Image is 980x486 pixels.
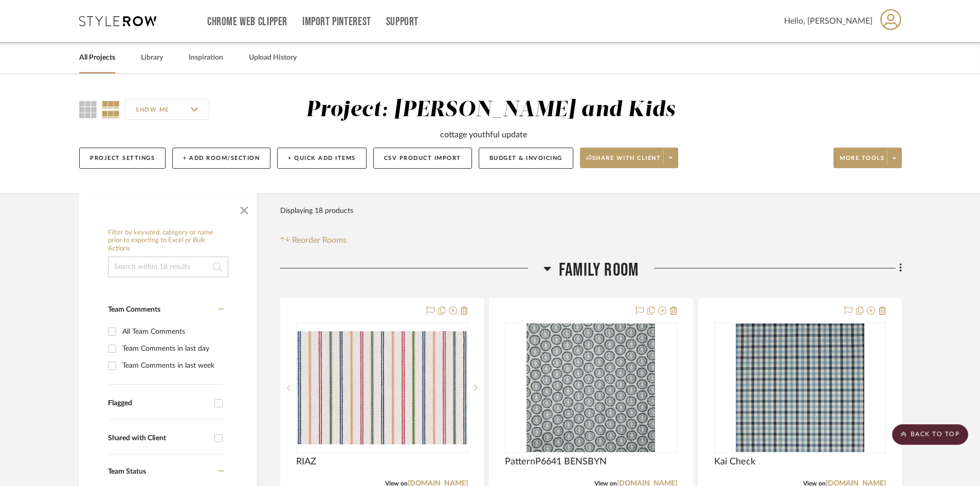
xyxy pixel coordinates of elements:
[505,456,607,467] span: PatternP6641 BENSBYN
[386,17,419,26] a: Support
[280,201,353,221] div: Displaying 18 products
[580,148,679,168] button: Share with client
[586,154,661,170] span: Share with client
[122,323,221,340] div: All Team Comments
[277,148,367,169] button: + Quick Add Items
[714,456,755,467] span: Kai Check
[249,51,297,65] a: Upload History
[79,148,166,169] button: Project Settings
[892,424,968,445] scroll-to-top-button: BACK TO TOP
[189,51,223,65] a: Inspiration
[373,148,472,169] button: CSV Product Import
[302,17,371,26] a: Import Pinterest
[108,434,209,443] div: Shared with Client
[784,15,873,27] span: Hello, [PERSON_NAME]
[736,323,864,452] img: Kai Check
[297,331,467,444] img: RIAZ
[141,51,163,65] a: Library
[505,323,676,453] div: 0
[108,399,209,408] div: Flagged
[108,257,228,277] input: Search within 18 results
[108,306,160,313] span: Team Comments
[234,198,255,219] button: Close
[559,259,639,281] span: Family Room
[122,340,221,357] div: Team Comments in last day
[527,323,655,452] img: PatternP6641 BENSBYN
[440,129,527,141] div: cottage youthful update
[79,51,115,65] a: All Projects
[479,148,573,169] button: Budget & Invoicing
[280,234,347,246] button: Reorder Rooms
[207,17,287,26] a: Chrome Web Clipper
[122,357,221,374] div: Team Comments in last week
[840,154,884,170] span: More tools
[296,456,316,467] span: RIAZ
[297,323,467,453] div: 0
[108,229,228,253] h6: Filter by keyword, category or name prior to exporting to Excel or Bulk Actions
[833,148,902,168] button: More tools
[172,148,270,169] button: + Add Room/Section
[306,99,675,121] div: Project: [PERSON_NAME] and Kids
[108,468,146,475] span: Team Status
[292,234,347,246] span: Reorder Rooms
